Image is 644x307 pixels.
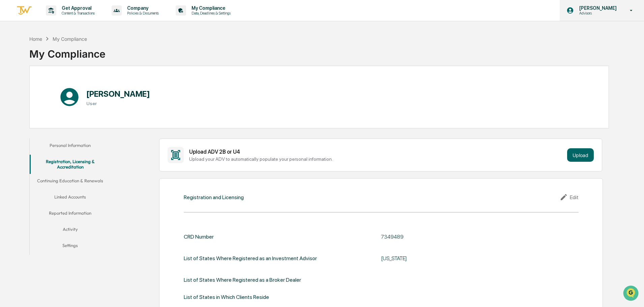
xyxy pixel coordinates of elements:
span: Data Lookup [13,98,42,104]
button: Continuing Education & Renewals [30,174,111,190]
div: Upload your ADV to automatically populate your personal information. [189,156,564,162]
a: 🗄️Attestations [46,82,86,94]
h3: User [86,101,150,106]
p: How can we help? [7,14,123,25]
div: Edit [560,193,579,201]
p: Policies & Documents [122,11,162,16]
p: Content & Transactions [56,11,98,16]
div: secondary tabs example [30,139,111,255]
div: 🗄️ [49,86,54,91]
button: Activity [30,222,111,239]
div: List of States in Which Clients Reside [184,294,269,300]
p: Data, Deadlines & Settings [186,11,234,16]
button: Reported Information [30,206,111,222]
div: [US_STATE] [381,255,550,262]
iframe: Open customer support [622,285,641,303]
button: Settings [30,239,111,255]
span: Attestations [56,85,84,92]
p: Company [122,5,162,11]
button: Registration, Licensing & Accreditation [30,155,111,174]
a: Powered byPylon [48,114,82,119]
button: Linked Accounts [30,190,111,206]
div: CRD Number [184,234,214,240]
div: Registration and Licensing [184,194,244,201]
span: Pylon [67,114,82,119]
div: My Compliance [29,42,106,60]
h1: [PERSON_NAME] [86,89,150,99]
input: Clear [18,31,111,38]
div: Home [29,36,42,42]
div: Upload ADV 2B or U4 [189,149,564,155]
a: 🔎Data Lookup [4,95,45,107]
div: List of States Where Registered as a Broker Dealer [184,277,301,283]
a: 🖐️Preclearance [4,82,46,94]
button: Start new chat [115,54,123,62]
div: Start new chat [23,52,111,58]
img: 1746055101610-c473b297-6a78-478c-a979-82029cc54cd1 [7,52,19,64]
img: logo [16,5,32,16]
div: 🔎 [7,98,12,104]
p: [PERSON_NAME] [574,5,620,11]
p: My Compliance [186,5,234,11]
button: Upload [567,148,594,162]
div: 7349489 [381,234,550,240]
p: Advisors [574,11,620,16]
div: List of States Where Registered as an Investment Advisor [184,251,317,266]
div: 🖐️ [7,86,12,91]
div: My Compliance [53,36,87,42]
button: Personal Information [30,139,111,155]
div: We're available if you need us! [23,58,85,64]
span: Preclearance [13,85,43,92]
p: Get Approval [56,5,98,11]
